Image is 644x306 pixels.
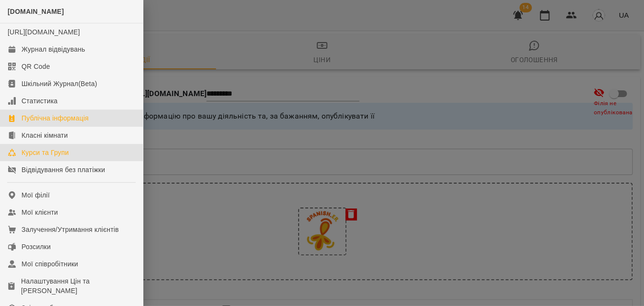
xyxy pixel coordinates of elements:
div: Налаштування Цін та [PERSON_NAME] [21,276,135,295]
div: Залучення/Утримання клієнтів [21,225,119,234]
a: [URL][DOMAIN_NAME] [8,28,80,36]
div: Класні кімнати [21,131,68,140]
div: Публічна інформація [21,113,88,123]
span: [DOMAIN_NAME] [8,8,64,15]
div: Розсилки [21,242,51,251]
div: QR Code [21,62,50,71]
div: Шкільний Журнал(Beta) [21,79,97,88]
div: Мої філії [21,190,50,200]
div: Журнал відвідувань [21,44,85,54]
div: Мої клієнти [21,208,58,217]
div: Мої співробітники [21,259,78,269]
div: Курси та Групи [21,148,69,157]
div: Відвідування без платіжки [21,165,105,175]
div: Статистика [21,96,58,106]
